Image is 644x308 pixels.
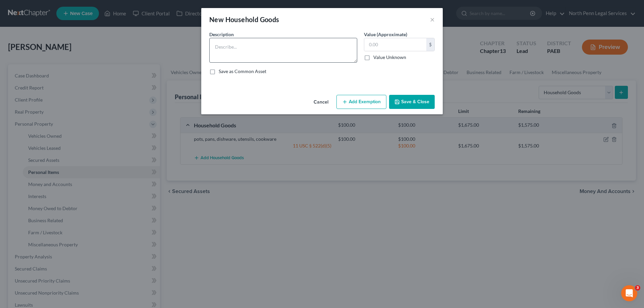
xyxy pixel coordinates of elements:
div: New Household Goods [209,15,279,24]
button: Save & Close [389,95,435,109]
div: $ [426,38,434,51]
iframe: Intercom live chat [621,285,637,301]
span: Description [209,32,234,37]
input: 0.00 [364,38,426,51]
button: Add Exemption [336,95,386,109]
span: 3 [635,285,640,291]
label: Value Unknown [373,54,406,61]
button: Cancel [308,96,334,109]
label: Save as Common Asset [219,68,266,75]
label: Value (Approximate) [364,31,407,38]
button: × [430,15,435,23]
